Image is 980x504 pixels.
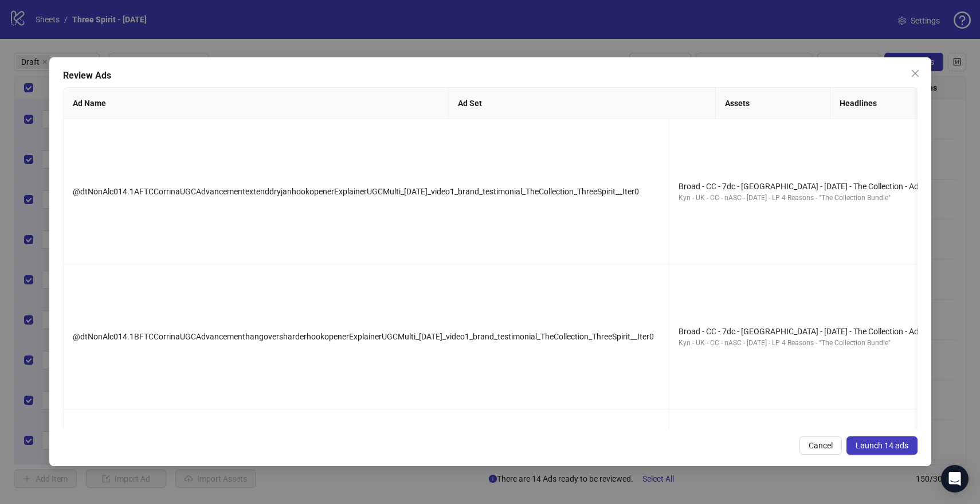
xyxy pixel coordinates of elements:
th: Ad Set [449,88,716,119]
div: Review Ads [63,69,918,83]
span: Cancel [809,441,833,450]
th: Assets [716,88,830,119]
div: Broad - CC - 7dc - [GEOGRAPHIC_DATA] - [DATE] - The Collection - Adset 1 - Copy [679,180,960,193]
span: close [911,69,920,78]
span: @dtNonAlc014.1AFTCCorrinaUGCAdvancementextenddryjanhookopenerExplainerUGCMulti_[DATE]_video1_bran... [73,187,639,196]
span: @dtNonAlc014.1BFTCCorrinaUGCAdvancementhangoversharderhookopenerExplainerUGCMulti_[DATE]_video1_b... [73,332,654,341]
div: Open Intercom Messenger [941,465,969,493]
div: Broad - CC - 7dc - [GEOGRAPHIC_DATA] - [DATE] - The Collection - Adset 1 - Copy [679,325,960,338]
button: Close [906,64,924,83]
button: Launch 14 ads [846,436,918,455]
th: Ad Name [64,88,449,119]
button: Cancel [799,436,842,455]
div: Kyn - UK - CC - nASC - [DATE] - LP 4 Reasons - "The Collection Bundle" [679,193,960,204]
div: Kyn - UK - CC - nASC - [DATE] - LP 4 Reasons - "The Collection Bundle" [679,338,960,349]
th: Headlines [830,88,945,119]
span: Launch 14 ads [856,441,908,450]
